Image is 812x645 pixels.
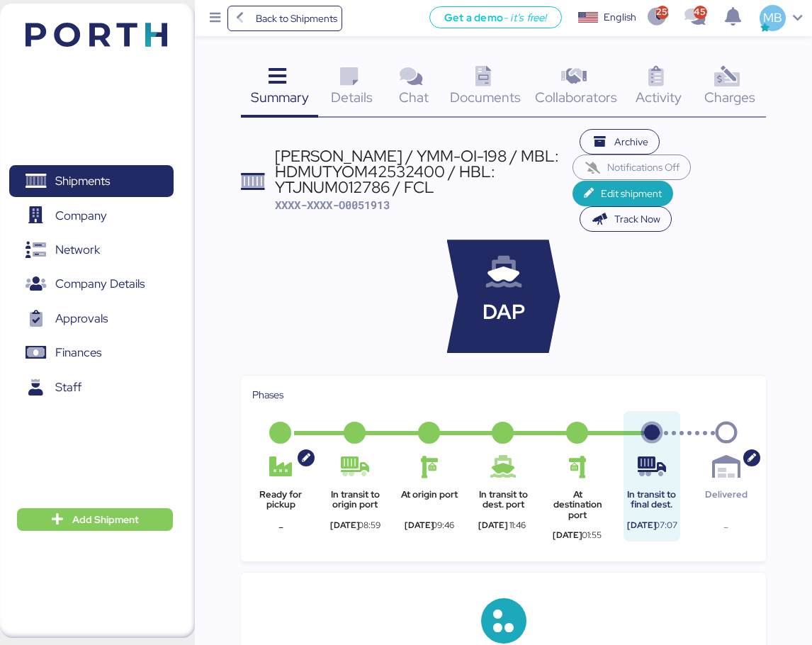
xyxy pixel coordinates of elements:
[327,490,383,510] div: In transit to origin port
[580,206,672,232] button: Track Now
[227,6,343,31] a: Back to Shipments
[252,519,309,536] div: -
[614,211,660,228] span: Track Now
[624,519,660,532] div: [DATE]
[9,337,174,369] a: Finances
[636,88,682,106] span: Activity
[580,129,660,155] button: Archive
[651,519,680,532] div: 07:07
[17,508,173,531] button: Add Shipment
[503,519,532,532] div: 11:46
[401,490,458,510] div: At origin port
[354,519,383,532] div: 08:59
[331,88,373,106] span: Details
[704,88,755,106] span: Charges
[9,371,174,404] a: Staff
[55,274,145,294] span: Company Details
[573,155,692,180] button: Notifications Off
[327,519,363,532] div: [DATE]
[55,308,108,329] span: Approvals
[55,240,100,260] span: Network
[55,377,81,398] span: Staff
[601,185,662,202] span: Edit shipment
[55,206,107,226] span: Company
[763,9,782,27] span: MB
[256,10,337,27] span: Back to Shipments
[698,519,755,536] div: -
[604,10,636,25] div: English
[483,297,525,327] span: DAP
[698,490,755,510] div: Delivered
[535,88,617,106] span: Collaborators
[9,165,174,198] a: Shipments
[9,268,174,301] a: Company Details
[203,6,227,30] button: Menu
[252,387,754,403] div: Phases
[275,198,390,212] span: XXXX-XXXX-O0051913
[9,199,174,232] a: Company
[573,181,674,206] button: Edit shipment
[607,159,680,176] span: Notifications Off
[475,519,512,532] div: [DATE]
[549,529,586,542] div: [DATE]
[450,88,521,106] span: Documents
[251,88,309,106] span: Summary
[252,490,309,510] div: Ready for pickup
[429,519,458,532] div: 09:46
[55,171,110,191] span: Shipments
[55,342,101,363] span: Finances
[401,519,438,532] div: [DATE]
[9,234,174,267] a: Network
[72,511,139,528] span: Add Shipment
[9,303,174,335] a: Approvals
[399,88,429,106] span: Chat
[275,148,573,196] div: [PERSON_NAME] / YMM-OI-198 / MBL: HDMUTYOM42532400 / HBL: YTJNUM012786 / FCL
[549,490,606,520] div: At destination port
[624,490,680,510] div: In transit to final dest.
[614,133,648,150] span: Archive
[577,529,606,542] div: 01:55
[475,490,531,510] div: In transit to dest. port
